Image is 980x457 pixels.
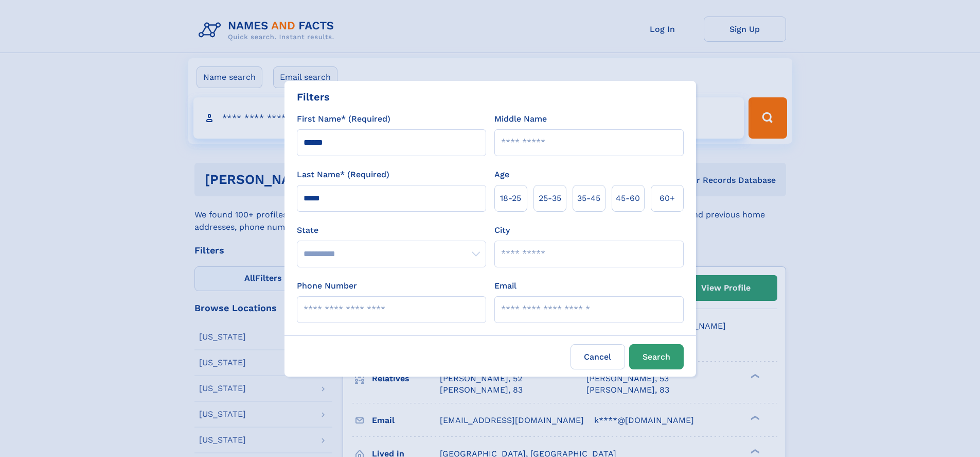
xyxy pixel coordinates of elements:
label: First Name* (Required) [297,113,390,125]
label: Email [494,280,516,292]
label: Cancel [571,344,625,369]
span: 45‑60 [616,192,640,205]
label: City [494,224,510,236]
span: 35‑45 [577,192,600,205]
span: 25‑35 [539,192,561,205]
label: Last Name* (Required) [297,168,389,181]
label: Phone Number [297,280,357,292]
span: 18‑25 [500,192,521,205]
button: Search [629,344,684,369]
div: Filters [297,89,330,105]
label: Age [494,168,509,181]
span: 60+ [660,192,675,205]
label: State [297,224,486,236]
label: Middle Name [494,113,547,125]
